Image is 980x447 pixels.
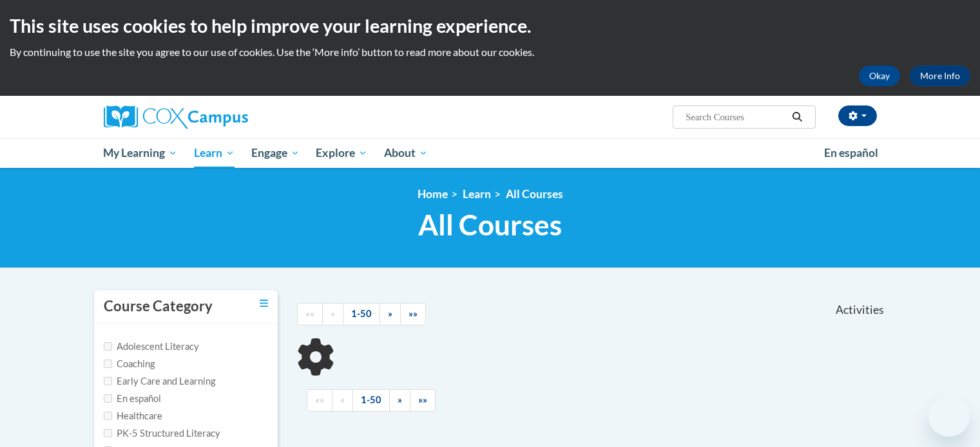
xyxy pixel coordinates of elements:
a: Explore [307,138,376,168]
button: Account Settings [838,105,877,126]
a: Next [380,303,401,325]
input: Checkbox for Options [104,412,112,420]
label: PK-5 Structured Literacy [104,426,220,441]
span: Explore [316,145,367,161]
button: Search [787,109,807,125]
div: Main menu [84,138,896,168]
h3: Course Category [104,296,213,316]
a: End [400,303,426,325]
span: All Courses [418,208,562,242]
a: Home [418,187,448,201]
h2: This site uses cookies to help improve your learning experience. [10,13,970,39]
a: Learn [186,138,243,168]
a: Begining [307,389,332,412]
a: Toggle collapse [260,296,268,311]
label: Adolescent Literacy [104,340,199,354]
a: Next [389,389,410,412]
span: En español [824,146,878,160]
input: Search Courses [684,109,787,125]
span: » [388,308,392,319]
label: Early Care and Learning [104,374,215,388]
span: « [340,394,345,405]
label: En español [104,392,161,406]
span: »» [408,308,418,319]
span: Learn [194,145,235,161]
a: End [410,389,436,412]
span: My Learning [103,145,177,161]
input: Checkbox for Options [104,429,112,437]
a: Cox Campus [104,105,349,129]
a: Previous [332,389,353,412]
a: Previous [322,303,343,325]
p: By continuing to use the site you agree to our use of cookies. Use the ‘More info’ button to read... [10,45,970,59]
a: Begining [297,303,323,325]
a: En español [816,140,887,167]
a: All Courses [506,187,563,201]
span: Engage [251,145,300,161]
img: Cox Campus [104,105,248,129]
a: 1-50 [352,389,390,412]
span: About [384,145,428,161]
input: Checkbox for Options [104,360,112,368]
label: Coaching [104,357,155,371]
button: Okay [859,66,900,86]
span: « [331,308,335,319]
a: About [376,138,436,168]
a: More Info [910,66,970,86]
input: Checkbox for Options [104,394,112,403]
a: Learn [463,187,491,201]
a: My Learning [95,138,186,168]
span: «« [315,394,324,405]
span: «« [305,308,314,319]
a: Engage [243,138,308,168]
span: »» [418,394,427,405]
span: Activities [836,303,884,317]
input: Checkbox for Options [104,377,112,385]
iframe: Button to launch messaging window [928,396,970,437]
a: 1-50 [343,303,380,325]
label: Healthcare [104,409,162,423]
input: Checkbox for Options [104,342,112,351]
span: » [398,394,402,405]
